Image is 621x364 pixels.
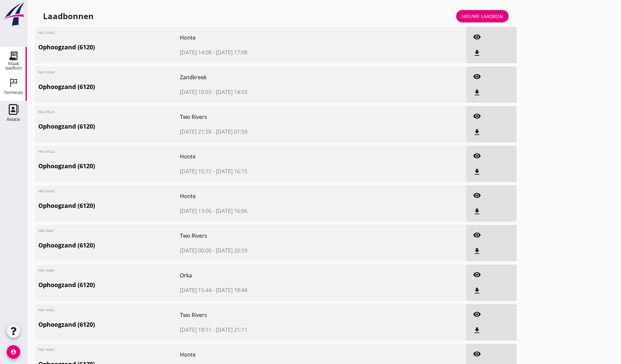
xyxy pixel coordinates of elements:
[473,33,481,41] i: visibility
[473,128,481,136] i: file_download
[180,113,357,121] span: Two Rivers
[38,70,57,75] span: FAS-10550
[38,43,180,52] span: Ophoogzand (6120)
[456,10,509,22] a: Nieuwe laadbon
[180,246,357,255] span: [DATE] 00:00 - [DATE] 20:59
[180,128,357,136] span: [DATE] 21:58 - [DATE] 01:58
[180,48,357,56] span: [DATE] 14:08 - [DATE] 17:08
[38,201,180,210] span: Ophoogzand (6120)
[38,280,180,289] span: Ophoogzand (6120)
[4,90,23,95] div: Terminals
[473,287,481,295] i: file_download
[180,88,357,96] span: [DATE] 10:03 - [DATE] 14:03
[473,231,481,239] i: visibility
[38,241,180,250] span: Ophoogzand (6120)
[38,228,57,233] span: FAS-10481
[7,345,20,359] i: account_circle
[43,11,94,21] div: Laadbonnen
[38,109,57,115] span: FAS-10525
[38,308,57,313] span: FAS-10462
[462,13,503,20] div: Nieuwe laadbon
[473,247,481,255] i: file_download
[473,89,481,97] i: file_download
[7,117,20,122] div: Relatie
[180,167,357,175] span: [DATE] 15:15 - [DATE] 16:15
[473,49,481,57] i: file_download
[180,192,357,200] span: Honte
[38,268,57,273] span: FAS-10480
[473,152,481,160] i: visibility
[180,271,357,279] span: Orka
[473,208,481,216] i: file_download
[473,326,481,334] i: file_download
[473,191,481,199] i: visibility
[180,152,357,161] span: Honte
[38,82,180,91] span: Ophoogzand (6120)
[473,310,481,318] i: visibility
[180,286,357,294] span: [DATE] 15:44 - [DATE] 18:44
[38,30,57,35] span: FAS-10562
[1,2,26,27] img: logo-small.a267ee39.svg
[473,271,481,279] i: visibility
[38,122,180,131] span: Ophoogzand (6120)
[180,311,357,319] span: Two Rivers
[38,347,57,352] span: FAS-10447
[180,232,357,240] span: Two Rivers
[38,320,180,329] span: Ophoogzand (6120)
[38,149,57,154] span: FAS-10522
[180,326,357,334] span: [DATE] 18:11 - [DATE] 21:11
[38,162,180,171] span: Ophoogzand (6120)
[473,112,481,120] i: visibility
[180,73,357,81] span: Zandkreek
[180,34,357,42] span: Honte
[180,351,357,359] span: Honte
[473,350,481,358] i: visibility
[38,189,57,194] span: FAS-10495
[473,168,481,176] i: file_download
[473,73,481,81] i: visibility
[180,207,357,215] span: [DATE] 13:06 - [DATE] 16:06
